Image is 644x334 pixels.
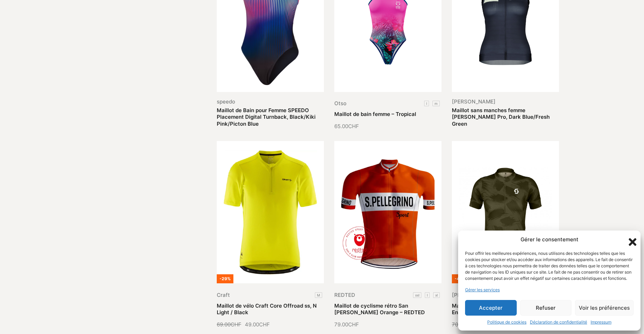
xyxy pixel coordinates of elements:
[465,287,500,293] a: Gérer les services
[465,250,633,282] div: Pour offrir les meilleures expériences, nous utilisons des technologies telles que les cookies po...
[575,300,634,316] button: Voir les préférences
[217,302,317,316] a: Maillot de vélo Craft Core Offroad ss, N Light / Black
[465,300,517,316] button: Accepter
[487,319,526,325] a: Politique de cookies
[452,107,550,127] a: Maillot sans manches femme [PERSON_NAME] Pro, Dark Blue/Fresh Green
[334,111,416,117] a: Maillot de bain femme – Tropical
[530,319,587,325] a: Déclaration de confidentialité
[627,236,634,243] div: Fermer la boîte de dialogue
[520,300,572,316] button: Refuser
[334,302,425,316] a: Maillot de cyclisme rétro San [PERSON_NAME] Orange – REDTED
[217,107,316,127] a: Maillot de Bain pour Femme SPEEDO Placement Digital Turnback, Black/Kiki Pink/Picton Blue
[521,236,578,244] div: Gérer le consentement
[452,302,553,316] a: Maillot de vélo femme [PERSON_NAME] Endurance 20 SS, Fir green
[591,319,611,325] a: Impressum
